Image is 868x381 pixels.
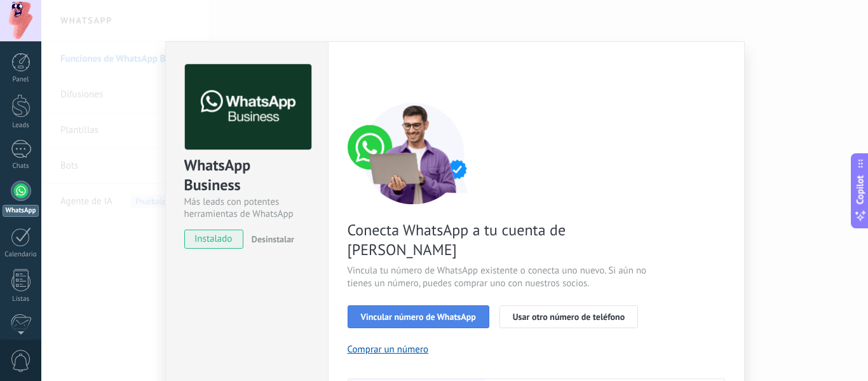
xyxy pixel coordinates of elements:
[3,205,39,217] div: WhatsApp
[499,305,638,328] button: Usar otro número de teléfono
[3,251,39,259] div: Calendario
[348,220,650,260] span: Conecta WhatsApp a tu cuenta de [PERSON_NAME]
[513,312,625,321] span: Usar otro número de teléfono
[185,64,311,150] img: logo_main.png
[361,312,476,321] span: Vincular número de WhatsApp
[252,233,294,245] span: Desinstalar
[184,196,309,220] div: Más leads con potentes herramientas de WhatsApp
[185,230,243,249] span: instalado
[3,76,39,84] div: Panel
[348,343,429,356] button: Comprar un número
[348,305,489,328] button: Vincular número de WhatsApp
[348,102,481,204] img: connect number
[854,175,867,204] span: Copilot
[184,155,309,196] div: WhatsApp Business
[3,162,39,170] div: Chats
[348,265,650,290] span: Vincula tu número de WhatsApp existente o conecta uno nuevo. Si aún no tienes un número, puedes c...
[3,121,39,130] div: Leads
[3,295,39,303] div: Listas
[247,230,294,249] button: Desinstalar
